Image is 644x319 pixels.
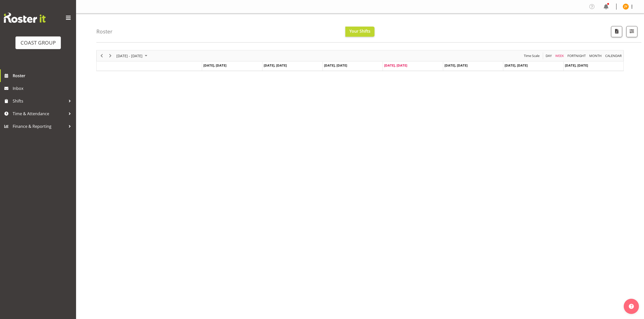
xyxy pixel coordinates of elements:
span: [DATE] - [DATE] [116,53,143,59]
button: Previous [98,53,105,59]
span: Finance & Reporting [13,123,66,130]
div: Timeline Week of September 18, 2025 [96,50,624,71]
button: Fortnight [567,53,587,59]
span: calendar [605,53,622,59]
img: jorgelina-villar11067.jpg [623,4,629,10]
div: next period [106,50,115,61]
span: Time & Attendance [13,110,66,117]
span: [DATE], [DATE] [444,63,468,68]
img: Rosterit website logo [4,13,46,23]
span: Day [545,53,552,59]
div: September 15 - 21, 2025 [115,50,150,61]
button: Timeline Month [588,53,603,59]
button: Month [604,53,623,59]
span: Inbox [13,85,74,92]
button: Timeline Week [554,53,565,59]
span: [DATE], [DATE] [203,63,226,68]
button: Filter Shifts [626,26,637,37]
div: COAST GROUP [21,39,56,47]
button: Time Scale [523,53,541,59]
button: Download a PDF of the roster according to the set date range. [611,26,622,37]
button: Your Shifts [345,27,374,37]
span: Your Shifts [349,28,370,34]
span: Roster [13,72,74,79]
span: Week [555,53,564,59]
span: Shifts [13,97,66,105]
span: [DATE], [DATE] [324,63,347,68]
button: Timeline Day [545,53,553,59]
button: Next [107,53,114,59]
h4: Roster [96,29,113,34]
span: [DATE], [DATE] [384,63,407,68]
span: [DATE], [DATE] [264,63,287,68]
img: help-xxl-2.png [629,304,634,309]
span: [DATE], [DATE] [565,63,588,68]
button: September 2025 [116,53,150,59]
div: previous period [97,50,106,61]
span: [DATE], [DATE] [505,63,528,68]
span: Fortnight [567,53,586,59]
span: Month [589,53,602,59]
span: Time Scale [523,53,540,59]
